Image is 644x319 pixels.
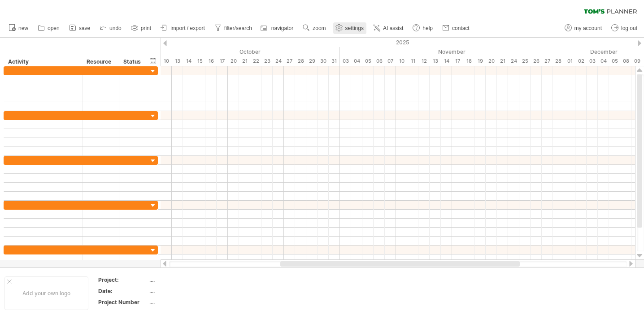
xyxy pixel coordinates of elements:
a: filter/search [212,22,255,34]
span: navigator [271,25,293,31]
div: Tuesday, 9 December 2025 [631,56,643,66]
div: .... [149,298,225,306]
div: Thursday, 27 November 2025 [542,56,553,66]
a: zoom [300,22,328,34]
div: Activity [8,57,77,66]
a: help [410,22,435,34]
div: Tuesday, 21 October 2025 [239,56,250,66]
div: Friday, 14 November 2025 [441,56,452,66]
div: Tuesday, 14 October 2025 [183,56,194,66]
div: Monday, 8 December 2025 [620,56,631,66]
div: Wednesday, 26 November 2025 [531,56,542,66]
div: Friday, 31 October 2025 [329,56,340,66]
a: AI assist [371,22,406,34]
span: log out [621,25,637,31]
div: Friday, 21 November 2025 [497,56,508,66]
a: open [35,22,62,34]
div: Tuesday, 2 December 2025 [575,56,587,66]
div: Tuesday, 11 November 2025 [407,56,418,66]
span: zoom [313,25,326,31]
div: Add your own logo [4,276,88,310]
span: new [18,25,28,31]
div: Thursday, 23 October 2025 [261,56,273,66]
div: Thursday, 30 October 2025 [318,56,329,66]
span: AI assist [383,25,403,31]
a: import / export [158,22,208,34]
div: Tuesday, 18 November 2025 [463,56,474,66]
div: Monday, 3 November 2025 [340,56,351,66]
div: Wednesday, 5 November 2025 [362,56,374,66]
div: Wednesday, 19 November 2025 [474,56,486,66]
div: Thursday, 13 November 2025 [430,56,441,66]
div: Thursday, 20 November 2025 [486,56,497,66]
div: Thursday, 4 December 2025 [598,56,609,66]
div: Tuesday, 25 November 2025 [519,56,531,66]
a: print [129,22,154,34]
div: Tuesday, 4 November 2025 [351,56,362,66]
div: Thursday, 6 November 2025 [374,56,385,66]
div: Monday, 17 November 2025 [452,56,463,66]
div: Wednesday, 12 November 2025 [418,56,430,66]
div: Wednesday, 3 December 2025 [587,56,598,66]
div: Friday, 10 October 2025 [161,56,172,66]
div: .... [149,276,225,284]
a: my account [562,22,605,34]
div: Monday, 1 December 2025 [564,56,575,66]
span: help [422,25,433,31]
div: Monday, 27 October 2025 [284,56,295,66]
div: Monday, 24 November 2025 [508,56,519,66]
span: print [141,25,151,31]
span: filter/search [224,25,252,31]
span: settings [345,25,364,31]
div: Project Number [98,298,148,306]
a: settings [333,22,366,34]
div: Friday, 17 October 2025 [217,56,228,66]
div: .... [149,287,225,295]
div: Friday, 24 October 2025 [273,56,284,66]
div: Project: [98,276,148,284]
a: contact [440,22,472,34]
a: save [67,22,93,34]
a: new [6,22,31,34]
div: Friday, 5 December 2025 [609,56,620,66]
span: save [79,25,90,31]
div: Date: [98,287,148,295]
div: October 2025 [82,47,340,56]
div: Monday, 20 October 2025 [228,56,239,66]
div: Wednesday, 29 October 2025 [306,56,318,66]
a: undo [97,22,124,34]
span: contact [452,25,470,31]
div: November 2025 [340,47,564,56]
div: Friday, 7 November 2025 [385,56,396,66]
div: Wednesday, 15 October 2025 [194,56,205,66]
div: Friday, 28 November 2025 [553,56,564,66]
div: Tuesday, 28 October 2025 [295,56,306,66]
span: import / export [170,25,205,31]
a: log out [609,22,640,34]
span: my account [574,25,602,31]
div: Resource [87,57,114,66]
span: open [48,25,60,31]
div: Thursday, 16 October 2025 [205,56,217,66]
span: undo [109,25,122,31]
a: navigator [259,22,296,34]
div: Monday, 13 October 2025 [172,56,183,66]
div: Status [123,57,143,66]
div: Monday, 10 November 2025 [396,56,407,66]
div: Wednesday, 22 October 2025 [250,56,261,66]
